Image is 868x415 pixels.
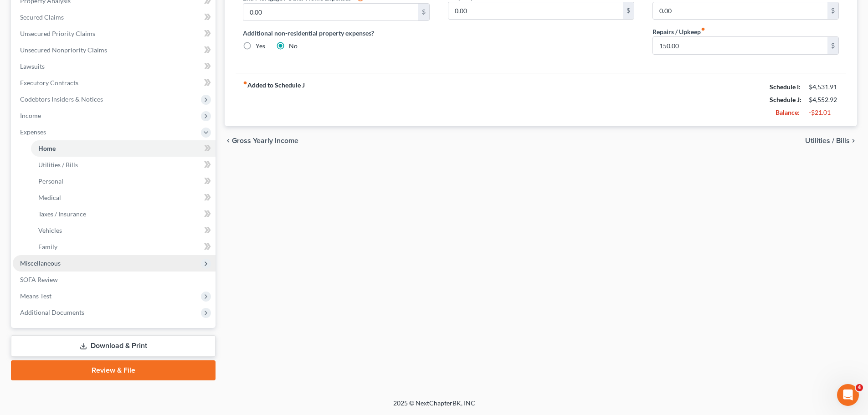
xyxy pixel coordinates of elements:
[38,226,62,234] span: Vehicles
[805,137,850,144] span: Utilities / Bills
[31,206,216,222] a: Taxes / Insurance
[11,360,216,380] a: Review & File
[653,2,827,20] input: --
[256,41,265,51] label: Yes
[20,128,46,136] span: Expenses
[20,79,78,87] span: Executory Contracts
[805,137,857,144] button: Utilities / Bills chevron_right
[11,335,216,357] a: Download & Print
[31,239,216,255] a: Family
[38,161,78,169] span: Utilities / Bills
[809,108,839,117] div: -$21.01
[827,37,838,54] div: $
[623,2,634,20] div: $
[243,4,418,21] input: --
[827,2,838,20] div: $
[20,62,45,70] span: Lawsuits
[653,37,827,54] input: --
[31,140,216,157] a: Home
[809,82,839,92] div: $4,531.91
[38,243,57,251] span: Family
[13,9,216,26] a: Secured Claims
[225,137,298,144] button: chevron_left Gross Yearly Income
[418,4,429,21] div: $
[225,137,232,144] i: chevron_left
[31,173,216,190] a: Personal
[13,58,216,75] a: Lawsuits
[31,222,216,239] a: Vehicles
[243,28,429,38] label: Additional non-residential property expenses?
[652,27,705,36] label: Repairs / Upkeep
[13,42,216,58] a: Unsecured Nonpriority Claims
[38,210,86,218] span: Taxes / Insurance
[243,81,247,85] i: fiber_manual_record
[20,112,41,119] span: Income
[837,384,859,406] iframe: Intercom live chat
[13,26,216,42] a: Unsecured Priority Claims
[20,276,58,283] span: SOFA Review
[13,75,216,91] a: Executory Contracts
[20,292,51,300] span: Means Test
[850,137,857,144] i: chevron_right
[20,95,103,103] span: Codebtors Insiders & Notices
[38,194,61,201] span: Medical
[448,2,623,20] input: --
[20,46,107,54] span: Unsecured Nonpriority Claims
[856,384,863,391] span: 4
[232,137,298,144] span: Gross Yearly Income
[243,81,305,119] strong: Added to Schedule J
[13,272,216,288] a: SOFA Review
[289,41,298,51] label: No
[38,144,56,152] span: Home
[31,190,216,206] a: Medical
[20,13,64,21] span: Secured Claims
[38,177,63,185] span: Personal
[175,399,694,415] div: 2025 © NextChapterBK, INC
[20,30,95,37] span: Unsecured Priority Claims
[770,96,801,103] strong: Schedule J:
[31,157,216,173] a: Utilities / Bills
[20,308,84,316] span: Additional Documents
[770,83,801,91] strong: Schedule I:
[20,259,61,267] span: Miscellaneous
[809,95,839,104] div: $4,552.92
[776,108,800,116] strong: Balance:
[701,27,705,31] i: fiber_manual_record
